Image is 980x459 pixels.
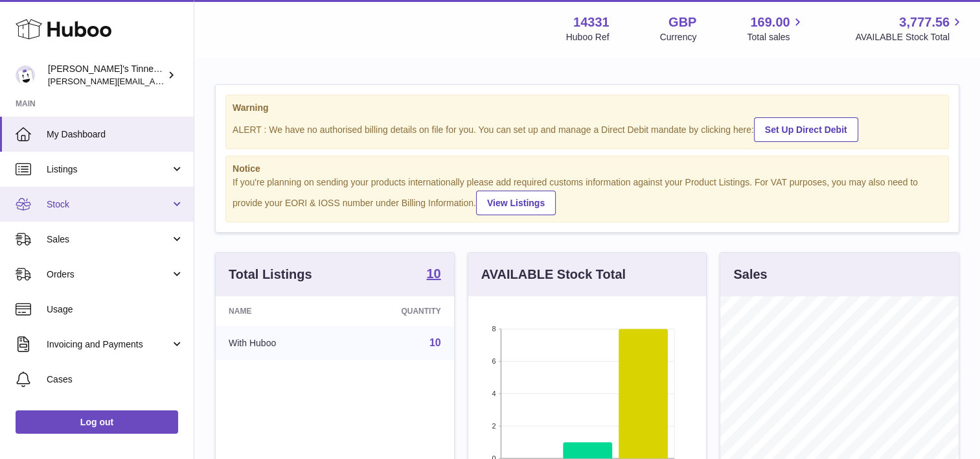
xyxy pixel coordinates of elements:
[47,373,184,386] span: Cases
[47,268,170,281] span: Orders
[426,267,440,280] strong: 10
[566,31,610,43] div: Huboo Ref
[233,176,942,215] div: If you're planning on sending your products internationally please add required customs informati...
[229,266,312,283] h3: Total Listings
[573,14,610,31] strong: 14331
[899,14,950,31] span: 3,777.56
[750,14,790,31] span: 169.00
[47,128,184,141] span: My Dashboard
[216,326,341,360] td: With Huboo
[481,266,626,283] h3: AVAILABLE Stock Total
[426,267,440,283] a: 10
[47,198,170,211] span: Stock
[429,337,441,348] a: 10
[476,191,556,215] a: View Listings
[668,14,696,31] strong: GBP
[855,31,964,43] span: AVAILABLE Stock Total
[48,63,165,88] div: [PERSON_NAME]'s Tinned Fish Ltd
[16,410,178,434] a: Log out
[855,14,964,43] a: 3,777.56 AVAILABLE Stock Total
[47,303,184,316] span: Usage
[16,65,35,85] img: peter.colbert@hubbo.com
[48,76,329,86] span: [PERSON_NAME][EMAIL_ADDRESS][PERSON_NAME][DOMAIN_NAME]
[47,338,170,351] span: Invoicing and Payments
[492,390,496,397] text: 4
[492,422,496,430] text: 2
[492,325,496,333] text: 8
[660,31,697,43] div: Currency
[233,163,942,175] strong: Notice
[341,296,454,326] th: Quantity
[747,31,804,43] span: Total sales
[216,296,341,326] th: Name
[47,233,170,246] span: Sales
[233,102,942,114] strong: Warning
[233,115,942,142] div: ALERT : We have no authorised billing details on file for you. You can set up and manage a Direct...
[733,266,767,283] h3: Sales
[492,357,496,365] text: 6
[47,163,170,176] span: Listings
[754,117,858,142] a: Set Up Direct Debit
[747,14,804,43] a: 169.00 Total sales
